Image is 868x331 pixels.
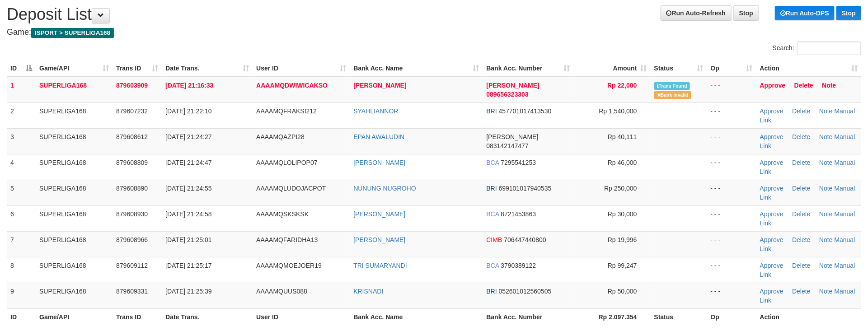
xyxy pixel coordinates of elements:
[116,236,148,243] span: 879608966
[760,133,784,140] a: Approve
[707,205,756,231] td: - - -
[36,128,113,154] td: SUPERLIGA168
[499,288,552,295] span: Copy 052601012560505 to clipboard
[256,262,322,269] span: AAAAMQMOEJOER19
[7,103,36,128] td: 2
[113,60,162,77] th: Trans ID: activate to sort column ascending
[760,133,855,149] a: Manual Link
[36,103,113,128] td: SUPERLIGA168
[36,77,113,103] td: SUPERLIGA168
[504,236,546,243] span: Copy 706447440800 to clipboard
[501,262,536,269] span: Copy 3790389122 to clipboard
[7,128,36,154] td: 3
[353,159,405,166] a: [PERSON_NAME]
[7,180,36,205] td: 5
[487,262,499,269] span: BCA
[7,77,36,103] td: 1
[165,82,213,89] span: [DATE] 21:16:33
[353,82,406,89] a: [PERSON_NAME]
[353,288,383,295] a: KRISNADI
[36,231,113,257] td: SUPERLIGA168
[487,133,539,140] span: [PERSON_NAME]
[487,159,499,166] span: BCA
[607,82,637,89] span: Rp 22,000
[707,77,756,103] td: - - -
[353,210,405,218] a: [PERSON_NAME]
[350,60,483,77] th: Bank Acc. Name: activate to sort column ascending
[487,210,499,218] span: BCA
[707,283,756,308] td: - - -
[165,288,211,295] span: [DATE] 21:25:39
[501,210,536,218] span: Copy 8721453863 to clipboard
[792,159,810,166] a: Delete
[794,82,813,89] a: Delete
[773,42,861,55] label: Search:
[792,133,810,140] a: Delete
[116,185,148,192] span: 879608890
[487,91,529,98] span: Copy 089656323303 to clipboard
[256,288,307,295] span: AAAAMQUUS088
[608,288,637,295] span: Rp 50,000
[165,133,211,140] span: [DATE] 21:24:27
[707,154,756,180] td: - - -
[756,308,861,325] th: Action
[7,28,861,37] h4: Game:
[574,308,651,325] th: Rp 2.097.354
[256,236,318,243] span: AAAAMQFARIDHA13
[756,60,861,77] th: Action: activate to sort column ascending
[760,236,784,243] a: Approve
[7,231,36,257] td: 7
[353,236,405,243] a: [PERSON_NAME]
[499,107,552,115] span: Copy 457701017413530 to clipboard
[599,107,637,115] span: Rp 1,540,000
[165,159,211,166] span: [DATE] 21:24:47
[819,185,833,192] a: Note
[483,60,574,77] th: Bank Acc. Number: activate to sort column ascending
[608,159,637,166] span: Rp 46,000
[819,133,833,140] a: Note
[651,308,707,325] th: Status
[792,185,810,192] a: Delete
[7,308,36,325] th: ID
[760,159,784,166] a: Approve
[819,288,833,295] a: Note
[574,60,651,77] th: Amount: activate to sort column ascending
[707,103,756,128] td: - - -
[116,82,148,89] span: 879603909
[256,185,326,192] span: AAAAMQLUDOJACPOT
[487,236,502,243] span: CIMB
[113,308,162,325] th: Trans ID
[116,262,148,269] span: 879609112
[760,107,784,115] a: Approve
[760,288,855,304] a: Manual Link
[707,180,756,205] td: - - -
[353,262,407,269] a: TRI SUMARYANDI
[7,60,36,77] th: ID: activate to sort column descending
[608,210,637,218] span: Rp 30,000
[760,210,784,218] a: Approve
[116,107,148,115] span: 879607232
[707,308,756,325] th: Op
[661,5,732,21] a: Run Auto-Refresh
[608,133,637,140] span: Rp 40,111
[499,185,552,192] span: Copy 699101017940535 to clipboard
[819,210,833,218] a: Note
[31,28,114,38] span: ISPORT > SUPERLIGA168
[253,60,350,77] th: User ID: activate to sort column ascending
[792,262,810,269] a: Delete
[165,236,211,243] span: [DATE] 21:25:01
[253,308,350,325] th: User ID
[7,257,36,283] td: 8
[36,60,113,77] th: Game/API: activate to sort column ascending
[707,231,756,257] td: - - -
[256,159,317,166] span: AAAAMQLOLIPOP07
[7,283,36,308] td: 9
[836,6,861,20] a: Stop
[487,142,529,149] span: Copy 083142147477 to clipboard
[819,159,833,166] a: Note
[608,262,637,269] span: Rp 99,247
[256,107,317,115] span: AAAAMQFRAKSI212
[36,180,113,205] td: SUPERLIGA168
[608,236,637,243] span: Rp 19,996
[36,283,113,308] td: SUPERLIGA168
